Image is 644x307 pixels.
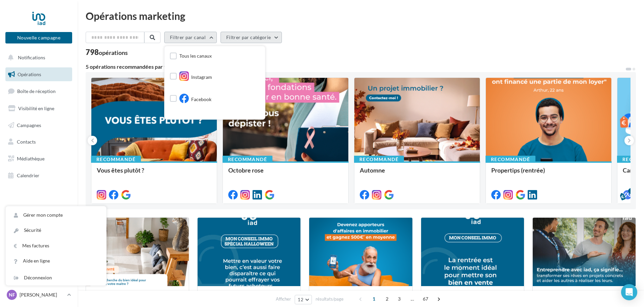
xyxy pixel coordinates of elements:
span: Instagram [191,74,212,81]
span: NF [9,291,15,298]
div: Automne [360,167,474,180]
span: Visibilité en ligne [18,105,54,111]
span: Facebook [191,96,211,103]
a: Calendrier [4,168,74,183]
div: Vous êtes plutôt ? [97,167,211,180]
span: Contacts [17,139,36,145]
a: Campagnes [4,118,74,132]
a: Opérations [4,67,74,82]
div: opérations [99,50,128,56]
span: Boîte de réception [17,88,56,94]
span: 12 [298,297,303,302]
span: Calendrier [17,173,39,178]
a: Gérer mon compte [6,208,106,223]
a: Mes factures [6,238,106,253]
a: Sécurité [6,223,106,238]
div: 5 [628,188,634,194]
a: Visibilité en ligne [4,101,74,116]
div: Déconnexion [6,270,106,285]
a: Boîte de réception [4,84,74,98]
span: Afficher [276,296,291,302]
span: 2 [382,294,392,304]
button: Notifications [4,51,71,65]
span: Notifications [18,55,45,60]
span: 1 [369,294,379,304]
button: Nouvelle campagne [5,32,72,43]
a: Contacts [4,135,74,149]
span: 67 [420,294,431,304]
div: Recommandé [486,156,535,163]
div: Recommandé [91,156,141,163]
div: Octobre rose [228,167,343,180]
span: Tous les canaux [179,53,212,59]
div: Propertips (rentrée) [491,167,606,180]
span: ... [407,294,418,304]
button: Filtrer par catégorie [221,32,282,43]
span: Campagnes [17,122,41,128]
a: Aide en ligne [6,253,106,269]
span: résultats/page [316,296,344,302]
button: Filtrer par canal [164,32,217,43]
a: NF [PERSON_NAME] [5,288,72,301]
div: Recommandé [223,156,272,163]
div: Opérations marketing [86,11,636,21]
div: 5 opérations recommandées par votre enseigne [86,64,625,69]
button: 12 [295,295,312,304]
span: Opérations [18,71,41,77]
a: Médiathèque [4,152,74,166]
div: Open Intercom Messenger [621,284,637,300]
div: Recommandé [354,156,404,163]
span: Médiathèque [17,156,45,161]
div: 798 [86,49,128,56]
p: [PERSON_NAME] [20,291,64,298]
span: 3 [394,294,405,304]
